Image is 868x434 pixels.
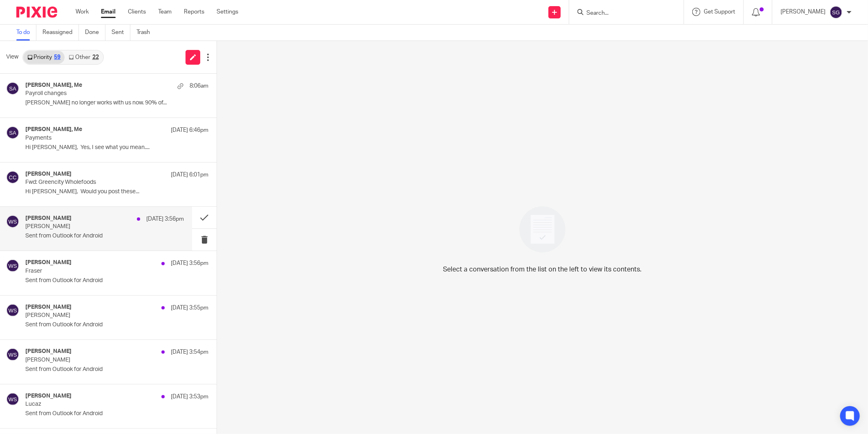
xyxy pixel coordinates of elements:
[25,99,208,106] p: [PERSON_NAME] no longer works with us now. 90% of...
[136,25,156,41] a: Trash
[25,144,208,151] p: Hi [PERSON_NAME], Yes, I see what you mean....
[25,277,208,284] p: Sent from Outlook for Android
[171,348,208,356] p: [DATE] 3:54pm
[6,348,19,361] img: svg%3E
[6,393,19,406] img: svg%3E
[25,233,184,240] p: Sent from Outlook for Android
[25,304,72,311] h4: [PERSON_NAME]
[171,304,208,312] p: [DATE] 3:55pm
[25,90,172,97] p: Payroll changes
[92,54,99,60] div: 22
[25,135,172,142] p: Payments
[704,9,735,15] span: Get Support
[23,51,65,64] a: Priority59
[25,321,208,328] p: Sent from Outlook for Android
[171,171,208,179] p: [DATE] 6:01pm
[25,410,208,417] p: Sent from Outlook for Android
[171,393,208,401] p: [DATE] 3:53pm
[6,304,19,317] img: svg%3E
[65,51,103,64] a: Other22
[781,8,825,16] p: [PERSON_NAME]
[25,357,172,364] p: [PERSON_NAME]
[6,53,18,61] span: View
[25,312,172,319] p: [PERSON_NAME]
[146,215,184,223] p: [DATE] 3:56pm
[25,82,82,89] h4: [PERSON_NAME], Me
[830,6,843,19] img: svg%3E
[25,215,72,222] h4: [PERSON_NAME]
[25,223,152,230] p: [PERSON_NAME]
[128,8,146,16] a: Clients
[586,10,659,17] input: Search
[85,25,105,41] a: Done
[6,126,19,139] img: svg%3E
[6,215,19,228] img: svg%3E
[25,171,72,178] h4: [PERSON_NAME]
[54,54,60,60] div: 59
[6,171,19,184] img: svg%3E
[112,25,130,41] a: Sent
[25,401,172,408] p: Lucaz
[25,179,172,186] p: Fwd: Greencity Wholefoods
[443,264,642,274] p: Select a conversation from the list on the left to view its contents.
[25,393,72,400] h4: [PERSON_NAME]
[25,259,72,266] h4: [PERSON_NAME]
[171,126,208,134] p: [DATE] 6:46pm
[25,268,172,275] p: Fraser
[25,188,208,195] p: Hi [PERSON_NAME], Would you post these...
[101,8,116,16] a: Email
[514,201,571,258] img: image
[16,25,36,41] a: To do
[76,8,89,16] a: Work
[158,8,172,16] a: Team
[6,82,19,95] img: svg%3E
[25,366,208,373] p: Sent from Outlook for Android
[190,82,208,90] p: 8:06am
[6,259,19,272] img: svg%3E
[43,25,79,41] a: Reassigned
[217,8,238,16] a: Settings
[184,8,204,16] a: Reports
[25,348,72,355] h4: [PERSON_NAME]
[16,7,57,18] img: Pixie
[171,259,208,267] p: [DATE] 3:56pm
[25,126,82,133] h4: [PERSON_NAME], Me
